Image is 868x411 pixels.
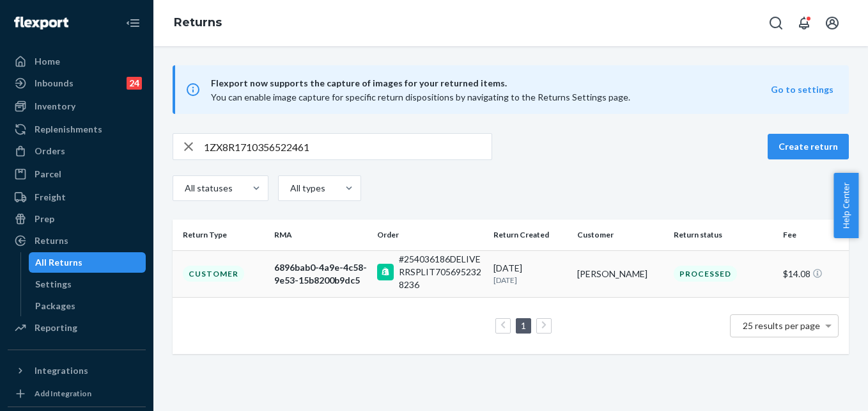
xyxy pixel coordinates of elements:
[35,191,66,204] div: Freight
[35,55,60,68] div: Home
[8,187,146,207] a: Freight
[518,320,529,331] a: Page 1 is your current page
[204,134,492,159] input: Search returns by rma, id, tracking number
[8,119,146,140] a: Replenishments
[572,220,669,250] th: Customer
[29,296,146,316] a: Packages
[577,268,663,280] div: [PERSON_NAME]
[164,4,232,42] ol: breadcrumbs
[35,234,68,247] div: Returns
[399,253,483,291] div: #254036186DELIVERRSPLIT7056952328236
[35,168,61,181] div: Parcel
[493,262,567,286] div: [DATE]
[771,83,833,96] button: Go to settings
[743,320,820,331] span: 25 results per page
[173,220,269,250] th: Return Type
[819,10,845,36] button: Open account menu
[211,92,630,102] span: You can enable image capture for specific return dispositions by navigating to the Returns Settin...
[8,230,146,251] a: Returns
[35,256,82,269] div: All Returns
[127,77,142,90] div: 24
[35,100,75,113] div: Inventory
[493,275,567,286] p: [DATE]
[174,15,222,29] a: Returns
[8,209,146,229] a: Prep
[8,318,146,338] a: Reporting
[833,173,858,238] button: Help Center
[120,10,146,36] button: Close Navigation
[8,51,146,72] a: Home
[768,134,849,159] button: Create return
[778,220,849,250] th: Fee
[183,266,244,282] div: Customer
[488,220,572,250] th: Return Created
[8,73,146,93] a: Inbounds24
[211,76,771,91] span: Flexport now supports the capture of images for your returned items.
[372,220,488,250] th: Order
[8,141,146,161] a: Orders
[778,250,849,297] td: $14.08
[14,17,68,29] img: Flexport logo
[8,164,146,184] a: Parcel
[8,96,146,117] a: Inventory
[290,182,323,195] div: All types
[35,213,54,225] div: Prep
[35,388,91,399] div: Add Integration
[35,300,75,312] div: Packages
[269,220,372,250] th: RMA
[35,145,65,157] div: Orders
[669,220,778,250] th: Return status
[29,274,146,294] a: Settings
[8,386,146,401] a: Add Integration
[35,321,77,334] div: Reporting
[35,364,88,377] div: Integrations
[35,77,74,90] div: Inbounds
[763,10,789,36] button: Open Search Box
[29,252,146,273] a: All Returns
[274,261,367,287] div: 6896bab0-4a9e-4c58-9e53-15b8200b9dc5
[35,123,102,136] div: Replenishments
[185,182,231,195] div: All statuses
[8,360,146,381] button: Integrations
[791,10,817,36] button: Open notifications
[674,266,737,282] div: Processed
[35,278,72,291] div: Settings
